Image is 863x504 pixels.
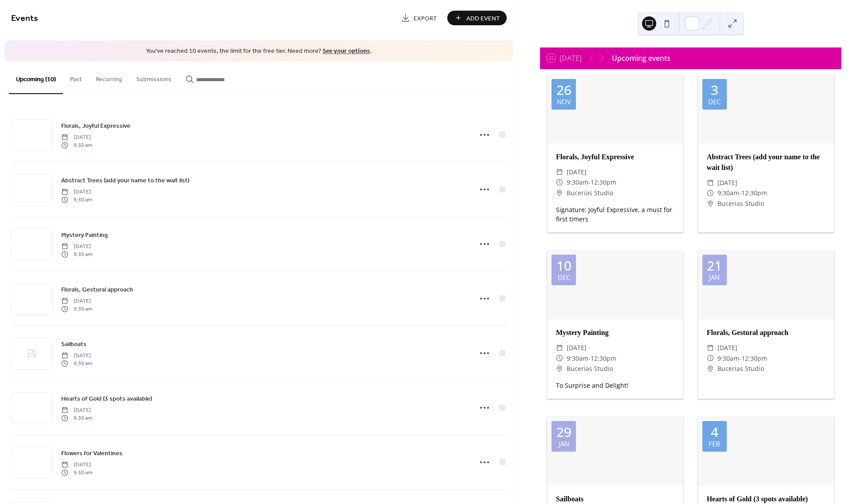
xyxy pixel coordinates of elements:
[567,343,587,353] span: [DATE]
[9,62,63,94] button: Upcoming (10)
[61,175,189,185] a: Abstract Trees (add your name to the wait list)
[567,177,588,188] span: 9:30am
[709,441,720,447] div: Feb
[567,363,613,374] span: Bucerias Studio
[709,274,720,281] div: Jan
[129,62,178,93] button: Submissions
[559,441,569,447] div: Jan
[707,343,714,353] div: ​
[61,414,92,422] span: 9:30 am
[556,188,563,198] div: ​
[61,351,92,359] span: [DATE]
[717,353,739,364] span: 9:30am
[63,62,89,93] button: Past
[707,198,714,209] div: ​
[414,14,437,23] span: Export
[61,360,92,368] span: 9:30 am
[61,448,122,458] a: Flowers for Valentines
[61,297,92,305] span: [DATE]
[89,62,129,93] button: Recurring
[61,339,87,349] a: Sailboats
[323,45,370,57] a: See your options
[556,259,571,272] div: 10
[61,406,92,414] span: [DATE]
[708,98,721,105] div: Dec
[741,188,767,198] span: 12:30pm
[741,353,767,364] span: 12:30pm
[61,230,108,240] a: Mystery Painting
[556,177,563,188] div: ​
[61,133,92,141] span: [DATE]
[557,98,571,105] div: Nov
[707,259,722,272] div: 21
[717,343,737,353] span: [DATE]
[394,11,444,25] a: Export
[61,285,133,294] span: Florals, Gestural approach
[591,353,616,364] span: 12:30pm
[556,425,571,439] div: 29
[707,177,714,188] div: ​
[739,188,741,198] span: -
[556,353,563,364] div: ​
[698,152,834,173] div: Abstract Trees (add your name to the wait list)
[698,327,834,338] div: Florals, Gestural approach
[61,176,189,185] span: Abstract Trees (add your name to the wait list)
[556,363,563,374] div: ​
[711,425,718,439] div: 4
[547,327,683,338] div: Mystery Painting
[547,205,683,224] div: Signature: Joyful Expressive, a must for first timers
[61,461,92,469] span: [DATE]
[11,10,38,27] span: Events
[711,83,718,97] div: 3
[547,152,683,162] div: Florals, Joyful Expressive
[588,353,591,364] span: -
[717,188,739,198] span: 9:30am
[717,198,764,209] span: Bucerias Studio
[717,177,737,188] span: [DATE]
[556,343,563,353] div: ​
[707,188,714,198] div: ​
[556,83,571,97] div: 26
[612,53,670,63] div: Upcoming events
[61,188,92,196] span: [DATE]
[567,353,588,364] span: 9:30am
[61,121,130,131] a: Florals, Joyful Expressive
[558,274,570,281] div: Dec
[61,339,87,349] span: Sailboats
[567,188,613,198] span: Bucerias Studio
[547,381,683,390] div: To Surprise and Delight!
[556,167,563,177] div: ​
[707,363,714,374] div: ​
[707,353,714,364] div: ​
[61,196,92,204] span: 9:30 am
[588,177,591,188] span: -
[61,305,92,313] span: 9:30 am
[591,177,616,188] span: 12:30pm
[13,47,504,56] span: You've reached 10 events, the limit for the free tier. Need more? .
[61,394,152,404] a: Hearts of Gold (3 spots available)
[61,469,92,477] span: 9:30 am
[61,284,133,295] a: Florals, Gestural approach
[717,363,764,374] span: Bucerias Studio
[61,230,108,240] span: Mystery Painting
[61,142,92,150] span: 9:30 am
[739,353,741,364] span: -
[61,242,92,250] span: [DATE]
[61,251,92,259] span: 9:30 am
[567,167,587,177] span: [DATE]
